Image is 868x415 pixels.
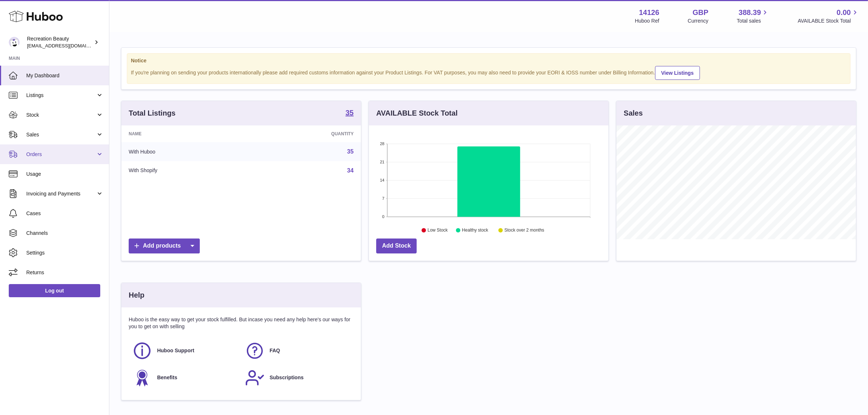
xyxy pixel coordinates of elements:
[131,65,846,80] div: If you're planning on sending your products internationally please add required customs informati...
[121,125,250,142] th: Name
[346,109,354,116] strong: 35
[382,214,384,219] text: 0
[737,8,769,24] a: 388.39 Total sales
[26,269,104,276] span: Returns
[380,178,384,182] text: 14
[132,368,238,388] a: Benefits
[382,196,384,201] text: 7
[639,8,659,18] strong: 14126
[270,374,304,381] span: Subscriptions
[798,18,859,24] span: AVAILABLE Stock Total
[9,37,20,48] img: internalAdmin-14126@internal.huboo.com
[26,92,96,99] span: Listings
[132,341,238,361] a: Huboo Support
[26,72,104,79] span: My Dashboard
[121,142,250,161] td: With Huboo
[26,151,96,158] span: Orders
[739,8,761,18] span: 388.39
[270,347,280,354] span: FAQ
[129,290,144,300] h3: Help
[346,109,354,118] a: 35
[250,125,361,142] th: Quantity
[655,66,700,80] a: View Listings
[121,161,250,180] td: With Shopify
[9,284,100,297] a: Log out
[347,167,354,174] a: 34
[26,210,104,217] span: Cases
[245,368,350,388] a: Subscriptions
[26,249,104,256] span: Settings
[245,341,350,361] a: FAQ
[376,238,417,253] a: Add Stock
[635,18,659,24] div: Huboo Ref
[26,131,96,138] span: Sales
[129,316,354,330] p: Huboo is the easy way to get your stock fulfilled. But incase you need any help here's our ways f...
[380,141,384,146] text: 28
[26,171,104,178] span: Usage
[380,160,384,164] text: 21
[26,112,96,119] span: Stock
[693,8,708,18] strong: GBP
[157,347,194,354] span: Huboo Support
[27,35,93,49] div: Recreation Beauty
[624,108,643,118] h3: Sales
[428,228,448,233] text: Low Stock
[129,108,176,118] h3: Total Listings
[737,18,769,24] span: Total sales
[505,228,544,233] text: Stock over 2 months
[347,148,354,155] a: 35
[26,190,96,197] span: Invoicing and Payments
[129,238,200,253] a: Add products
[157,374,177,381] span: Benefits
[131,57,846,64] strong: Notice
[688,18,709,24] div: Currency
[376,108,458,118] h3: AVAILABLE Stock Total
[798,8,859,24] a: 0.00 AVAILABLE Stock Total
[27,43,107,49] span: [EMAIL_ADDRESS][DOMAIN_NAME]
[837,8,851,18] span: 0.00
[26,230,104,237] span: Channels
[462,228,489,233] text: Healthy stock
